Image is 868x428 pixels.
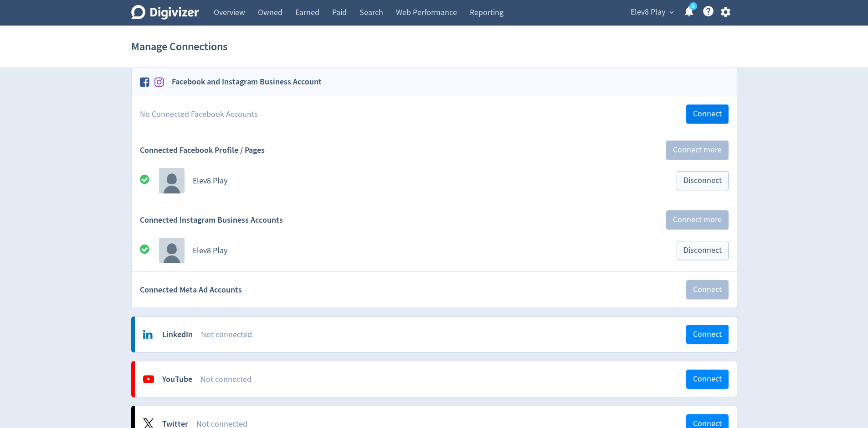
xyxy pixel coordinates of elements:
span: Connected Facebook Profile / Pages [140,145,265,156]
span: Connect [693,330,722,339]
a: Elev8 Play [193,176,227,186]
img: Avatar for Elev8 Play [159,168,185,193]
span: Disconnect [683,246,722,255]
div: All good [140,174,159,188]
span: expand_more [668,8,676,16]
button: Elev8 Play [627,5,676,20]
span: Connected Meta Ad Accounts [140,284,242,296]
button: Connect more [666,210,729,230]
a: YouTubeNot connectedConnect [135,361,737,397]
h2: Facebook and Instagram Business Account [165,76,322,88]
text: 5 [692,3,694,10]
button: Connect [686,280,729,299]
span: No Connected Facebook Accounts [140,109,258,120]
span: Elev8 Play [631,5,665,20]
span: Connect [693,110,722,118]
button: Disconnect [677,171,729,190]
span: Connect more [673,146,722,154]
a: Elev8 Play [193,245,227,256]
div: Not connected [201,329,686,340]
div: Not connected [200,374,686,385]
div: LinkedIn [162,329,193,340]
span: Disconnect [683,177,722,185]
button: Connect [686,104,729,124]
span: Connected Instagram Business Accounts [140,214,283,226]
div: YouTube [162,374,192,385]
a: LinkedInNot connectedConnect [135,317,737,352]
a: 5 [689,2,697,10]
span: Connect [693,286,722,294]
button: Connect more [666,141,729,160]
button: Connect [686,325,729,344]
img: Avatar for Elev8 Play [159,238,185,263]
button: Disconnect [677,241,729,260]
span: Connect [693,375,722,383]
button: Connect [686,370,729,389]
span: Connect [693,420,722,428]
span: Connect more [673,216,722,224]
h1: Manage Connections [131,32,227,61]
div: All good [140,244,159,258]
